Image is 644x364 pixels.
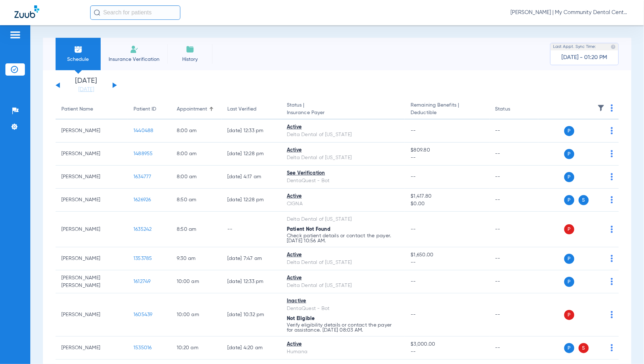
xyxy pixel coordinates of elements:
span: P [564,172,574,182]
p: Check patient details or contact the payer. [DATE] 10:56 AM. [287,233,399,243]
span: -- [411,348,483,356]
img: group-dot-blue.svg [611,127,613,134]
td: [PERSON_NAME] [56,337,128,360]
td: [DATE] 10:32 PM [222,293,281,337]
span: Deductible [411,109,483,117]
div: DentaQuest - Bot [287,305,399,313]
td: [DATE] 12:28 PM [222,143,281,166]
span: History [173,56,207,63]
div: Active [287,123,399,131]
td: -- [490,270,538,293]
span: Insurance Verification [106,56,162,63]
img: filter.svg [597,104,605,112]
td: [DATE] 4:17 AM [222,166,281,189]
div: Delta Dental of [US_STATE] [287,259,399,266]
td: [DATE] 12:33 PM [222,270,281,293]
a: [DATE] [65,86,108,93]
div: Active [287,274,399,282]
div: Patient ID [133,105,165,113]
span: -- [411,154,483,162]
img: group-dot-blue.svg [611,104,613,112]
div: CIGNA [287,200,399,208]
td: -- [490,189,538,212]
span: -- [411,259,483,266]
td: 8:50 AM [171,189,222,212]
td: -- [490,293,538,337]
td: -- [490,247,538,270]
span: 1626926 [133,197,151,202]
div: Active [287,147,399,154]
div: Patient Name [61,105,93,113]
span: Insurance Payer [287,109,399,117]
div: DentaQuest - Bot [287,177,399,185]
td: [PERSON_NAME] [56,143,128,166]
span: 1605439 [133,312,153,317]
td: [DATE] 4:20 AM [222,337,281,360]
th: Remaining Benefits | [405,99,489,120]
div: Active [287,251,399,259]
div: Appointment [177,105,207,113]
input: Search for patients [90,5,180,20]
div: Last Verified [227,105,257,113]
img: History [186,45,194,54]
td: 10:00 AM [171,293,222,337]
span: Not Eligible [287,316,315,321]
span: 1535016 [133,345,152,350]
span: P [564,224,574,234]
div: Inactive [287,297,399,305]
span: 1612749 [133,279,151,284]
th: Status [490,99,538,120]
span: 1635242 [133,227,152,232]
div: Patient ID [133,105,156,113]
div: See Verification [287,170,399,177]
span: $0.00 [411,200,483,208]
span: S [579,195,589,205]
span: P [564,277,574,287]
img: group-dot-blue.svg [611,226,613,233]
td: 8:00 AM [171,143,222,166]
td: -- [222,212,281,247]
td: 8:00 AM [171,166,222,189]
td: [PERSON_NAME] [56,212,128,247]
td: 8:50 AM [171,212,222,247]
td: 8:00 AM [171,120,222,143]
span: P [564,310,574,320]
td: 9:30 AM [171,247,222,270]
img: group-dot-blue.svg [611,173,613,180]
img: Search Icon [94,9,100,16]
span: P [564,149,574,159]
span: Schedule [61,56,95,63]
span: S [579,343,589,353]
span: 1488955 [133,151,153,156]
span: P [564,126,574,136]
span: $1,417.80 [411,193,483,200]
span: $3,000.00 [411,341,483,348]
span: -- [411,312,416,317]
span: Patient Not Found [287,227,330,232]
span: 1634777 [133,174,152,179]
span: $1,650.00 [411,251,483,259]
td: [PERSON_NAME] [56,120,128,143]
div: Delta Dental of [US_STATE] [287,282,399,289]
div: Chat Widget [608,329,644,364]
li: [DATE] [65,77,108,93]
img: group-dot-blue.svg [611,150,613,157]
td: [PERSON_NAME] [56,293,128,337]
span: -- [411,279,416,284]
td: -- [490,337,538,360]
div: Active [287,341,399,348]
div: Delta Dental of [US_STATE] [287,131,399,139]
div: Humana [287,348,399,356]
img: Zuub Logo [14,5,39,18]
td: [PERSON_NAME] [PERSON_NAME] [56,270,128,293]
td: [DATE] 12:33 PM [222,120,281,143]
div: Delta Dental of [US_STATE] [287,154,399,162]
div: Active [287,193,399,200]
th: Status | [281,99,405,120]
span: P [564,195,574,205]
div: Delta Dental of [US_STATE] [287,216,399,223]
div: Patient Name [61,105,122,113]
span: P [564,343,574,353]
td: 10:00 AM [171,270,222,293]
td: -- [490,143,538,166]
